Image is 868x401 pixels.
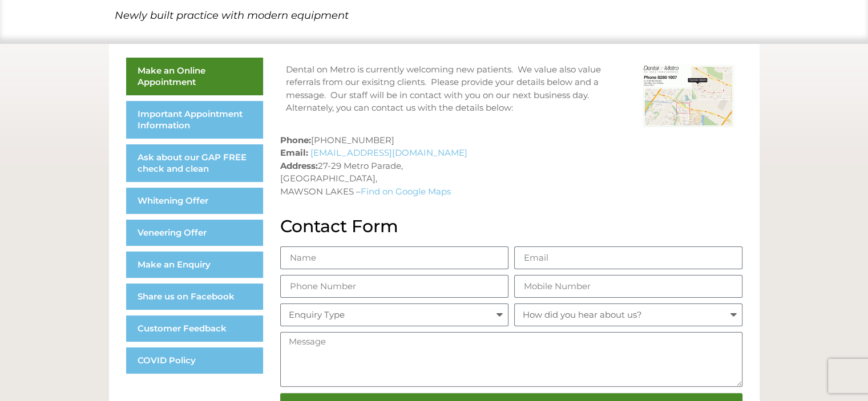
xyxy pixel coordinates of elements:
a: Important Appointment Information [126,101,263,139]
a: Customer Feedback [126,315,263,342]
a: [EMAIL_ADDRESS][DOMAIN_NAME] [310,147,467,158]
a: Make an Enquiry [126,252,263,278]
strong: Phone: [280,135,311,145]
strong: Email: [280,147,308,158]
h2: Contact Form [280,218,742,235]
a: Ask about our GAP FREE check and clean [126,144,263,182]
nav: Menu [126,58,263,374]
input: Mobile Number [514,275,742,298]
a: Make an Online Appointment [126,58,263,95]
a: Find on Google Maps [361,186,451,197]
input: Phone Number [280,275,508,298]
strong: Address: [280,160,318,171]
input: Email [514,246,742,269]
h5: Newly built practice with modern equipment [115,10,754,21]
a: COVID Policy [126,347,263,374]
div: Dental on Metro is currently welcoming new patients. We value also value referrals from our exisi... [286,63,630,115]
input: Name [280,246,508,269]
a: Whitening Offer [126,188,263,214]
p: [PHONE_NUMBER] 27-29 Metro Parade, [GEOGRAPHIC_DATA], MAWSON LAKES – [280,134,742,199]
a: Share us on Facebook [126,283,263,310]
a: Veneering Offer [126,220,263,246]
